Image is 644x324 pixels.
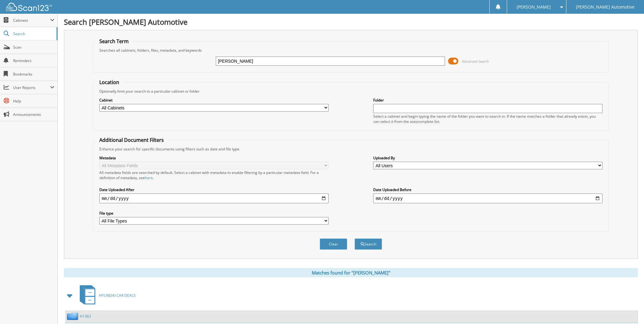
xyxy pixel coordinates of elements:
img: folder2.png [67,312,80,320]
span: User Reports [13,85,50,90]
a: HYUNDAI CAR DEALS [76,283,136,307]
span: Reminders [13,58,54,63]
label: Folder [373,98,602,103]
label: Date Uploaded Before [373,187,602,192]
span: Search [13,31,53,36]
span: Cabinets [13,18,50,23]
label: Cabinet [99,98,329,103]
input: start [99,193,329,203]
span: [PERSON_NAME] [517,5,551,9]
img: scan123-logo-white.svg [6,3,52,11]
span: Scan [13,45,54,50]
a: H1363 [80,314,91,319]
button: Clear [320,238,347,250]
legend: Additional Document Filters [96,137,167,143]
label: Uploaded By [373,155,602,160]
span: Bookmarks [13,72,54,77]
span: Help [13,98,54,104]
h1: Search [PERSON_NAME] Automotive [64,17,638,27]
a: here [145,175,153,180]
legend: Location [96,79,122,86]
label: Date Uploaded After [99,187,329,192]
div: Select a cabinet and begin typing the name of the folder you want to search in. If the name match... [373,114,602,124]
button: Search [355,238,382,250]
label: File type [99,211,329,216]
span: [PERSON_NAME] Automotive [576,5,635,9]
div: Matches found for "[PERSON_NAME]" [64,268,638,277]
div: All metadata fields are searched by default. Select a cabinet with metadata to enable filtering b... [99,170,329,180]
input: end [373,193,602,203]
div: Optionally limit your search to a particular cabinet or folder [96,89,605,94]
label: Metadata [99,155,329,160]
span: Announcements [13,112,54,117]
div: Enhance your search for specific documents using filters such as date and file type. [96,146,605,152]
div: Searches all cabinets, folders, files, metadata, and keywords [96,48,605,53]
span: Advanced Search [462,59,489,64]
span: HYUNDAI CAR DEALS [99,293,136,298]
legend: Search Term [96,38,132,45]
